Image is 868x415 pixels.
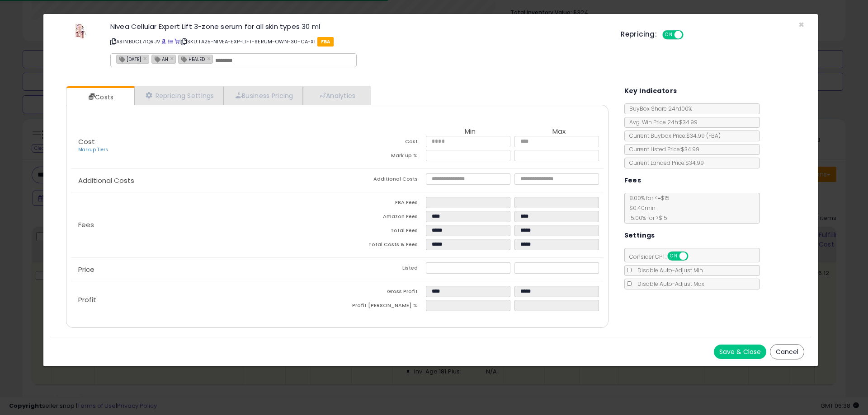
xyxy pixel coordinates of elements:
p: Fees [71,221,337,228]
td: Total Fees [337,225,426,239]
span: 8.00 % for <= $15 [625,194,670,222]
a: × [207,54,212,62]
a: × [143,54,149,62]
span: FBA [317,37,334,47]
p: Additional Costs [71,177,337,184]
p: Profit [71,296,337,303]
span: BuyBox Share 24h: 100% [625,105,692,112]
h3: Nivea Cellular Expert Lift 3-zone serum for all skin types 30 ml [110,23,607,30]
th: Min [426,128,514,136]
span: OFF [687,252,701,260]
span: Avg. Win Price 24h: $34.99 [625,118,698,126]
span: Current Listed Price: $34.99 [625,145,699,153]
td: Total Costs & Fees [337,239,426,253]
span: Consider CPT: [625,253,700,261]
td: Amazon Fees [337,211,426,225]
td: Additional Costs [337,173,426,187]
span: AH [152,55,168,63]
a: Analytics [303,86,370,105]
h5: Repricing: [621,31,657,38]
td: FBA Fees [337,197,426,211]
h5: Key Indicators [624,85,677,97]
td: Mark up % [337,150,426,164]
a: Business Pricing [224,86,303,105]
button: Cancel [770,344,804,359]
td: Gross Profit [337,286,426,300]
h5: Settings [624,230,655,241]
a: Your listing only [175,38,179,45]
p: Price [71,266,337,273]
button: Save & Close [714,345,766,359]
span: Disable Auto-Adjust Min [633,266,703,274]
span: × [798,18,804,31]
span: 15.00 % for > $15 [625,214,667,222]
a: Costs [66,88,133,106]
span: $34.99 [686,132,721,140]
td: Listed [337,262,426,276]
a: All offer listings [168,38,173,45]
img: 31FWSRuND2L._SL60_.jpg [67,23,94,40]
span: HEALED [179,55,205,63]
td: Profit [PERSON_NAME] % [337,300,426,314]
a: Repricing Settings [134,86,224,105]
span: [DATE] [117,55,141,63]
span: ( FBA ) [706,132,721,140]
span: ON [663,31,675,39]
span: OFF [682,31,697,39]
span: Disable Auto-Adjust Max [633,280,704,288]
span: ON [668,252,679,260]
p: ASIN: B0CL71QRJV | SKU: TA25-NIVEA-EXP-LIFT-SERUM-OWN-30-CA-X1 [110,34,607,49]
td: Cost [337,136,426,150]
a: Markup Tiers [78,146,108,153]
th: Max [514,128,603,136]
span: Current Landed Price: $34.99 [625,159,704,167]
span: Current Buybox Price: [625,132,721,140]
span: $0.40 min [625,204,656,212]
p: Cost [71,138,337,154]
h5: Fees [624,175,642,186]
a: BuyBox page [161,38,166,45]
a: × [170,54,176,62]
